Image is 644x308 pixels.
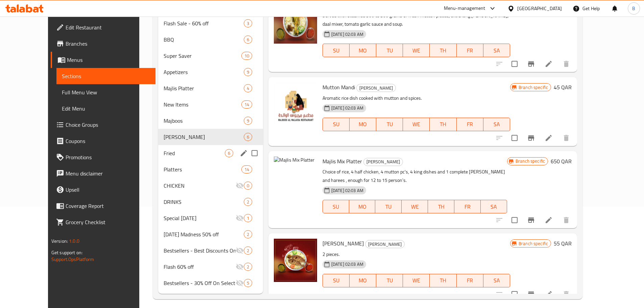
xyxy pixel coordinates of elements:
[66,40,150,48] span: Branches
[244,231,252,238] span: 2
[66,218,150,226] span: Grocery Checklist
[483,274,510,287] button: SA
[236,279,244,287] svg: Inactive section
[62,104,150,113] span: Edit Menu
[66,153,150,161] span: Promotions
[244,279,252,287] div: items
[158,145,263,161] div: Fried6edit
[457,44,483,57] button: FR
[403,274,430,287] button: WE
[430,118,456,131] button: TH
[66,186,150,194] span: Upsell
[51,133,156,149] a: Coupons
[164,35,244,44] span: BBQ
[486,276,507,285] span: SA
[164,279,236,287] span: Bestsellers - 30% Off On Selected Items
[551,157,572,166] h6: 650 QAR
[523,130,539,146] button: Branch-specific-item
[225,149,233,157] div: items
[62,88,150,96] span: Full Menu View
[244,85,252,92] span: 4
[507,213,522,227] span: Select to update
[459,46,481,55] span: FR
[66,169,150,177] span: Menu disclaimer
[67,56,150,64] span: Menus
[51,149,156,165] a: Promotions
[244,69,252,75] span: 9
[406,276,427,285] span: WE
[350,118,376,131] button: MO
[164,182,236,190] span: CHICKEN
[363,158,403,166] div: Mandi Biriyani
[244,117,252,125] div: items
[406,46,427,55] span: WE
[66,202,150,210] span: Coverage Report
[323,250,510,259] p: 2 pieces.
[486,119,507,129] span: SA
[164,68,244,76] span: Appetizers
[164,230,244,238] span: [DATE] Madness 50% off
[545,216,553,224] a: Edit menu item
[558,56,574,72] button: delete
[523,212,539,228] button: Branch-specific-item
[326,202,347,212] span: SU
[352,46,374,55] span: MO
[158,80,263,96] div: Majlis Platter4
[51,165,156,182] a: Menu disclaimer
[244,68,252,76] div: items
[432,119,454,129] span: TH
[241,165,252,173] div: items
[403,118,430,131] button: WE
[158,259,263,275] div: Flash 60% off2
[404,202,425,212] span: WE
[51,19,156,35] a: Edit Restaurant
[323,274,350,287] button: SU
[51,255,94,264] a: Support.OpsPlatform
[236,182,244,190] svg: Inactive section
[516,240,551,247] span: Branch specific
[323,168,507,185] p: Choice of rice, 4 half chicken, 4 mutton pc's, 4 king dishes and 1 complete [PERSON_NAME] and har...
[158,113,263,129] div: Majboos9
[164,165,241,173] div: Platters
[164,52,241,60] span: Super Saver
[51,35,156,52] a: Branches
[558,130,574,146] button: delete
[164,263,236,271] span: Flash 60% off
[164,214,236,222] span: Special [DATE]
[432,276,454,285] span: TH
[164,100,241,109] span: New Items
[242,53,252,59] span: 10
[444,4,485,13] div: Menu-management
[225,150,233,157] span: 6
[523,286,539,302] button: Branch-specific-item
[244,118,252,124] span: 9
[323,238,364,248] span: [PERSON_NAME]
[357,84,396,92] span: [PERSON_NAME]
[241,52,252,60] div: items
[406,119,427,129] span: WE
[454,200,481,213] button: FR
[66,23,150,31] span: Edit Restaurant
[517,5,562,12] div: [GEOGRAPHIC_DATA]
[483,202,504,212] span: SA
[352,276,374,285] span: MO
[236,263,244,271] svg: Inactive section
[241,100,252,109] div: items
[481,200,507,213] button: SA
[158,64,263,80] div: Appetizers9
[164,149,225,157] span: Fried
[403,44,430,57] button: WE
[244,199,252,205] span: 2
[545,134,553,142] a: Edit menu item
[554,239,572,248] h6: 55 QAR
[51,52,156,68] a: Menus
[244,280,252,286] span: 5
[56,84,156,100] a: Full Menu View
[457,274,483,287] button: FR
[364,158,403,166] span: [PERSON_NAME]
[356,84,396,92] div: Mandi Biriyani
[326,119,347,129] span: SU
